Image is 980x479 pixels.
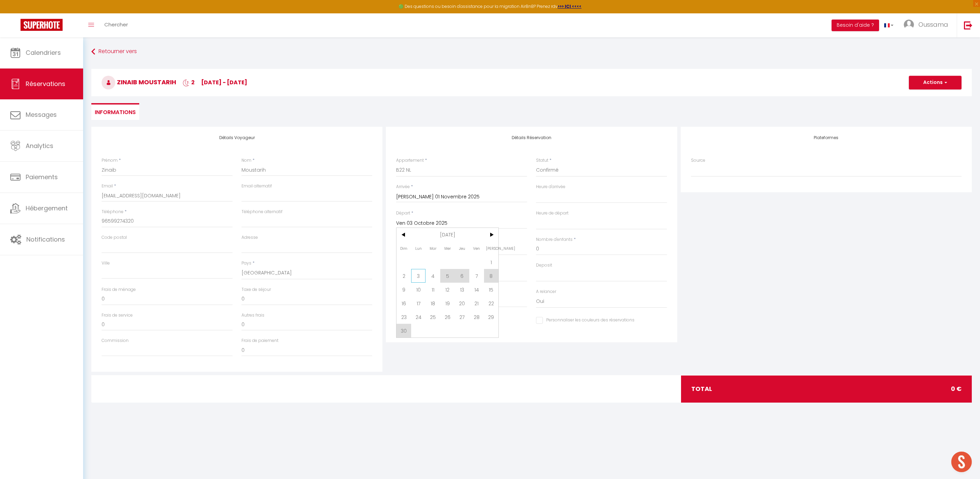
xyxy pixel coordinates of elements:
span: 0 € [951,384,962,394]
label: Téléphone alternatif [241,209,283,215]
span: 24 [411,310,426,324]
span: 22 [484,296,499,310]
h4: Détails Voyageur [102,135,372,140]
span: Hébergement [26,204,68,212]
div: Ouvrir le chat [951,452,972,472]
label: Départ [396,210,410,217]
span: Analytics [26,142,53,150]
label: Frais de service [102,312,133,319]
span: 23 [396,310,411,324]
label: Heure de départ [536,210,569,217]
span: Calendriers [26,48,61,57]
img: logout [964,21,972,29]
span: 25 [426,310,440,324]
span: 4 [426,269,440,283]
span: 19 [440,296,455,310]
label: Email alternatif [241,183,272,189]
label: A relancer [536,288,556,295]
span: 6 [455,269,470,283]
label: Heure d'arrivée [536,184,565,190]
span: [DATE] - [DATE] [201,78,247,86]
button: Besoin d'aide ? [832,20,879,31]
a: ... Oussama [899,13,957,37]
span: > [484,228,499,242]
span: Paiements [26,173,58,181]
label: Appartement [396,157,424,164]
span: 12 [440,283,455,296]
label: Code postal [102,234,127,241]
span: 9 [396,283,411,296]
span: Oussama [918,20,948,29]
span: 26 [440,310,455,324]
span: Réservations [26,79,65,88]
span: [DATE] [411,228,484,242]
span: 13 [455,283,470,296]
label: Source [691,157,705,164]
label: Commission [102,337,129,344]
label: Frais de ménage [102,286,136,293]
a: Retourner vers [91,46,972,58]
span: 14 [469,283,484,296]
img: ... [904,20,914,30]
a: >>> ICI <<<< [558,3,582,9]
label: Frais de paiement [241,337,278,344]
span: 18 [426,296,440,310]
span: < [396,228,411,242]
span: 11 [426,283,440,296]
span: [PERSON_NAME] [484,242,499,255]
label: Prénom [102,157,118,164]
span: 1 [484,255,499,269]
label: Deposit [536,262,552,269]
label: Taxe de séjour [241,286,271,293]
label: Nombre d'enfants [536,236,573,243]
span: 15 [484,283,499,296]
span: 8 [484,269,499,283]
label: Email [102,183,113,189]
span: 27 [455,310,470,324]
label: Autres frais [241,312,264,319]
span: 5 [440,269,455,283]
span: Messages [26,110,57,119]
label: Statut [536,157,548,164]
span: Notifications [26,235,65,244]
span: 16 [396,296,411,310]
span: Mer [440,242,455,255]
button: Actions [909,76,962,89]
h4: Plateformes [691,135,962,140]
span: 3 [411,269,426,283]
label: Ville [102,260,110,267]
span: Mar [426,242,440,255]
img: Super Booking [21,19,63,31]
span: Dim [396,242,411,255]
span: 29 [484,310,499,324]
h4: Détails Réservation [396,135,667,140]
span: 17 [411,296,426,310]
span: Chercher [104,21,128,28]
span: Jeu [455,242,470,255]
span: 28 [469,310,484,324]
span: 2 [396,269,411,283]
span: Lun [411,242,426,255]
label: Arrivée [396,184,410,190]
label: Téléphone [102,209,123,215]
div: total [681,376,972,402]
span: 20 [455,296,470,310]
span: 30 [396,324,411,337]
label: Adresse [241,234,258,241]
span: 7 [469,269,484,283]
a: Chercher [99,13,133,37]
span: Zinaib Moustarih [102,78,176,86]
span: 10 [411,283,426,296]
label: Nom [241,157,251,164]
span: 21 [469,296,484,310]
span: Ven [469,242,484,255]
li: Informations [91,103,139,120]
span: 2 [183,78,195,86]
label: Pays [241,260,251,267]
